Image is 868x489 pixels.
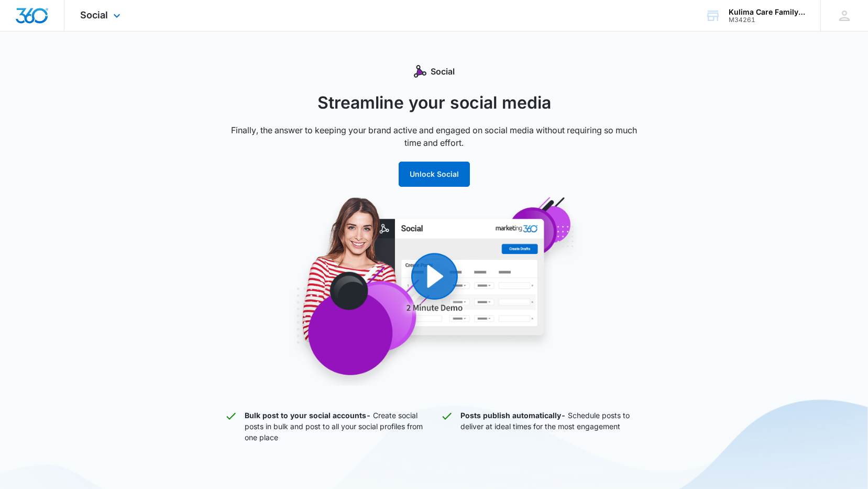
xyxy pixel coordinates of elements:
[245,410,428,443] p: Create social posts in bulk and post to all your social profiles from one place
[225,124,644,149] p: Finally, the answer to keeping your brand active and engaged on social media without requiring so...
[225,65,644,78] div: Social
[729,8,805,16] div: account name
[225,90,644,115] h1: Streamline your social media
[399,169,470,178] a: Unlock Social
[235,194,633,386] img: Social
[460,411,566,420] strong: Posts publish automatically -
[399,162,470,187] button: Unlock Social
[80,9,108,20] span: Social
[460,410,644,443] p: Schedule posts to deliver at ideal times for the most engagement
[729,16,805,24] div: account id
[245,411,371,420] strong: Bulk post to your social accounts -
